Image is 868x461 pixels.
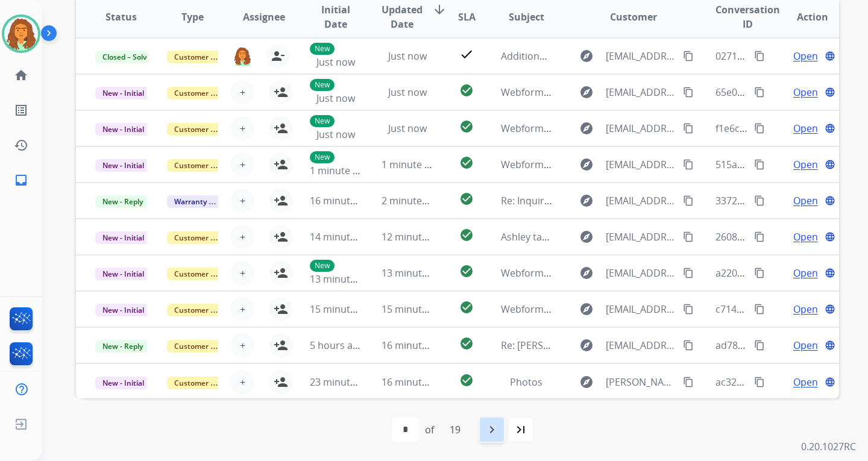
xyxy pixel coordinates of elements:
[310,339,364,352] span: 5 hours ago
[310,194,380,207] span: 16 minutes ago
[683,87,694,98] mat-icon: content_copy
[683,304,694,315] mat-icon: content_copy
[683,123,694,134] mat-icon: content_copy
[610,10,657,24] span: Customer
[310,115,335,127] p: New
[793,302,818,316] span: Open
[388,122,427,135] span: Just now
[825,195,835,206] mat-icon: language
[95,195,150,208] span: New - Reply
[459,300,474,315] mat-icon: check_circle
[274,338,288,353] mat-icon: person_add
[793,157,818,172] span: Open
[310,151,335,163] p: New
[501,86,774,99] span: Webform from [EMAIL_ADDRESS][DOMAIN_NAME] on [DATE]
[501,122,774,135] span: Webform from [EMAIL_ADDRESS][DOMAIN_NAME] on [DATE]
[793,49,818,63] span: Open
[459,155,474,170] mat-icon: check_circle
[606,193,676,208] span: [EMAIL_ADDRESS][DOMAIN_NAME]
[459,192,474,206] mat-icon: check_circle
[167,231,245,244] span: Customer Support
[579,375,594,389] mat-icon: explore
[14,68,28,83] mat-icon: home
[230,261,254,285] button: +
[382,339,451,352] span: 16 minutes ago
[167,377,245,389] span: Customer Support
[458,10,476,24] span: SLA
[274,375,288,389] mat-icon: person_add
[316,55,355,69] span: Just now
[754,123,765,134] mat-icon: content_copy
[825,231,835,242] mat-icon: language
[825,268,835,278] mat-icon: language
[683,340,694,351] mat-icon: content_copy
[240,121,245,136] span: +
[606,49,676,63] span: [EMAIL_ADDRESS][DOMAIN_NAME]
[95,51,162,63] span: Closed – Solved
[382,375,451,389] span: 16 minutes ago
[230,225,254,249] button: +
[230,152,254,177] button: +
[579,157,594,172] mat-icon: explore
[510,375,542,389] span: Photos
[95,304,151,316] span: New - Initial
[606,157,676,172] span: [EMAIL_ADDRESS][DOMAIN_NAME]
[95,340,150,353] span: New - Reply
[310,230,380,243] span: 14 minutes ago
[606,375,676,389] span: [PERSON_NAME][EMAIL_ADDRESS][DOMAIN_NAME]
[181,10,204,24] span: Type
[310,260,335,272] p: New
[240,302,245,316] span: +
[274,85,288,99] mat-icon: person_add
[274,266,288,280] mat-icon: person_add
[579,266,594,280] mat-icon: explore
[459,264,474,278] mat-icon: check_circle
[167,195,229,208] span: Warranty Ops
[230,189,254,213] button: +
[274,121,288,136] mat-icon: person_add
[459,373,474,387] mat-icon: check_circle
[683,159,694,170] mat-icon: content_copy
[310,375,380,389] span: 23 minutes ago
[825,87,835,98] mat-icon: language
[754,377,765,387] mat-icon: content_copy
[167,87,245,99] span: Customer Support
[683,231,694,242] mat-icon: content_copy
[501,303,774,316] span: Webform from [EMAIL_ADDRESS][DOMAIN_NAME] on [DATE]
[825,340,835,351] mat-icon: language
[825,304,835,315] mat-icon: language
[579,193,594,208] mat-icon: explore
[271,49,285,63] mat-icon: person_remove
[501,49,604,63] span: Additional Information
[793,85,818,99] span: Open
[754,304,765,315] mat-icon: content_copy
[230,116,254,140] button: +
[501,230,659,243] span: Ashley table - manufacturer sticker
[4,17,38,51] img: avatar
[240,157,245,172] span: +
[606,230,676,244] span: [EMAIL_ADDRESS][DOMAIN_NAME]
[310,43,335,55] p: New
[793,193,818,208] span: Open
[388,86,427,99] span: Just now
[606,85,676,99] span: [EMAIL_ADDRESS][DOMAIN_NAME]
[316,92,355,105] span: Just now
[425,422,434,437] div: of
[382,2,423,31] span: Updated Date
[579,121,594,136] mat-icon: explore
[754,231,765,242] mat-icon: content_copy
[683,195,694,206] mat-icon: content_copy
[793,266,818,280] span: Open
[579,230,594,244] mat-icon: explore
[310,2,362,31] span: Initial Date
[501,266,774,280] span: Webform from [EMAIL_ADDRESS][DOMAIN_NAME] on [DATE]
[167,304,245,316] span: Customer Support
[459,83,474,98] mat-icon: check_circle
[240,230,245,244] span: +
[440,418,470,442] div: 19
[579,302,594,316] mat-icon: explore
[606,121,676,136] span: [EMAIL_ADDRESS][DOMAIN_NAME]
[801,439,856,454] p: 0.20.1027RC
[243,10,285,24] span: Assignee
[95,159,151,172] span: New - Initial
